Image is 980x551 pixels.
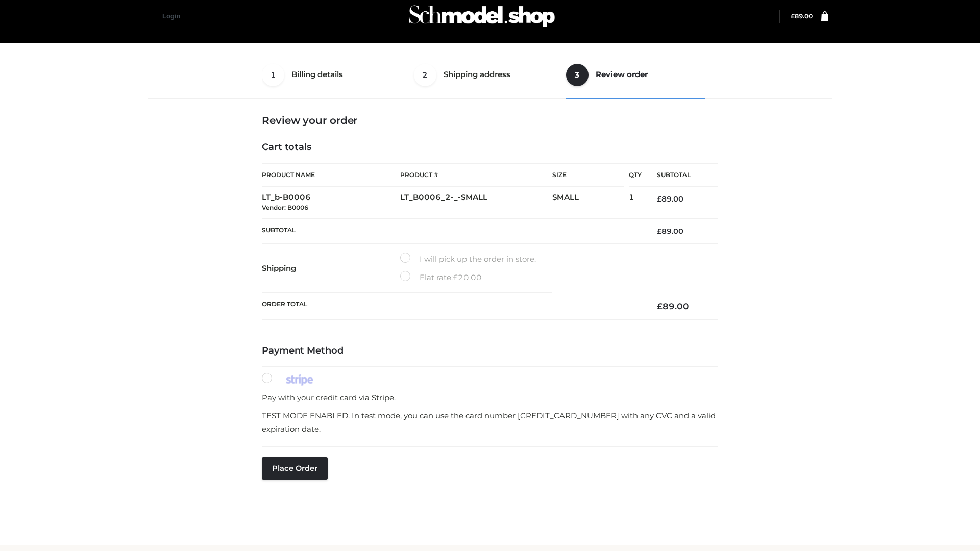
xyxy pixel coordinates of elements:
th: Subtotal [262,218,642,243]
span: £ [657,194,661,204]
span: £ [791,12,795,20]
th: Product # [400,163,552,187]
bdi: 89.00 [657,227,683,236]
span: £ [453,272,458,282]
a: £89.00 [791,12,813,20]
p: Pay with your credit card via Stripe. [262,391,718,405]
td: 1 [629,187,642,219]
span: £ [657,227,661,236]
span: £ [657,301,663,311]
h4: Cart totals [262,142,718,153]
p: TEST MODE ENABLED. In test mode, you can use the card number [CREDIT_CARD_NUMBER] with any CVC an... [262,409,718,435]
small: Vendor: B0006 [262,204,308,211]
th: Qty [629,163,642,187]
th: Order Total [262,293,642,320]
label: I will pick up the order in store. [400,253,536,266]
bdi: 89.00 [657,301,689,311]
a: Login [162,12,180,20]
h4: Payment Method [262,345,718,357]
th: Product Name [262,163,400,187]
h3: Review your order [262,114,718,127]
bdi: 20.00 [453,272,482,282]
bdi: 89.00 [657,194,683,204]
td: LT_B0006_2-_-SMALL [400,187,552,219]
th: Shipping [262,244,400,293]
bdi: 89.00 [791,12,813,20]
th: Subtotal [642,164,718,187]
td: LT_b-B0006 [262,187,400,219]
label: Flat rate: [400,271,482,284]
th: Size [552,164,624,187]
button: Place order [262,457,328,480]
td: SMALL [552,187,629,219]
